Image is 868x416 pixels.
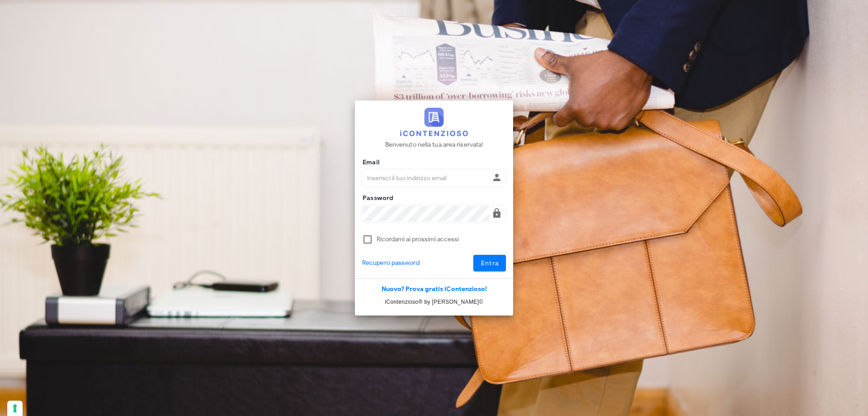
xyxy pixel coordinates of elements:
a: Nuovo? Prova gratis iContenzioso! [382,285,487,293]
label: Ricordami ai prossimi accessi [377,235,506,244]
a: Recupero password [362,258,420,268]
button: Entra [473,255,506,271]
p: iContenzioso® by [PERSON_NAME]© [355,297,513,306]
span: Entra [481,259,499,267]
button: Le tue preferenze relative al consenso per le tecnologie di tracciamento [7,401,23,416]
label: Password [360,194,394,203]
input: Inserisci il tuo indirizzo email [363,170,490,186]
label: Email [360,158,380,167]
p: Benvenuto nella tua area riservata! [385,140,483,150]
